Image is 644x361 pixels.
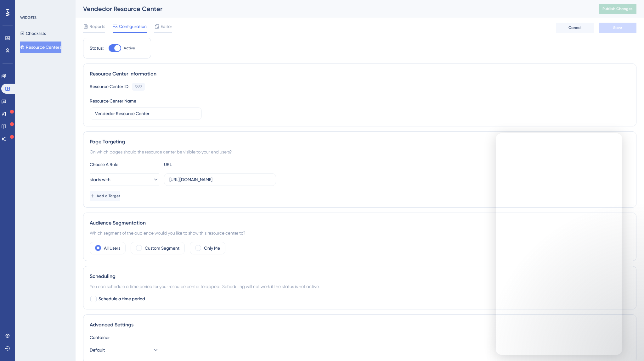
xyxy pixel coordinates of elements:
[90,97,136,105] div: Resource Center Name
[97,193,120,198] span: Add a Target
[90,161,159,168] div: Choose A Rule
[124,46,135,51] span: Active
[99,295,145,303] span: Schedule a time period
[20,28,46,39] button: Checklists
[90,176,110,183] span: starts with
[169,176,271,183] input: yourwebsite.com/path
[90,283,630,290] div: You can schedule a time period for your resource center to appear. Scheduling will not work if th...
[90,229,630,237] div: Which segment of the audience would you like to show this resource center to?
[90,273,630,280] div: Scheduling
[602,6,633,11] span: Publish Changes
[204,244,220,252] label: Only Me
[599,23,636,33] button: Save
[119,23,147,30] span: Configuration
[20,15,37,20] div: WIDGETS
[556,23,594,33] button: Cancel
[104,244,120,252] label: All Users
[613,25,622,30] span: Save
[90,346,105,354] span: Default
[90,44,104,52] div: Status:
[90,344,159,356] button: Default
[95,110,196,117] input: Type your Resource Center name
[496,133,622,355] iframe: Intercom live chat
[618,336,636,355] iframe: UserGuiding AI Assistant Launcher
[90,334,630,341] div: Container
[89,23,105,30] span: Reports
[90,70,630,78] div: Resource Center Information
[90,148,630,156] div: On which pages should the resource center be visible to your end users?
[135,84,142,89] div: 5633
[90,83,129,91] div: Resource Center ID:
[83,4,583,13] div: Vendedor Resource Center
[90,191,120,201] button: Add a Target
[599,4,636,14] button: Publish Changes
[145,244,179,252] label: Custom Segment
[161,23,172,30] span: Editor
[568,25,581,30] span: Cancel
[20,42,61,53] button: Resource Centers
[90,219,630,227] div: Audience Segmentation
[90,138,630,146] div: Page Targeting
[90,173,159,186] button: starts with
[164,161,233,168] div: URL
[90,321,630,329] div: Advanced Settings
